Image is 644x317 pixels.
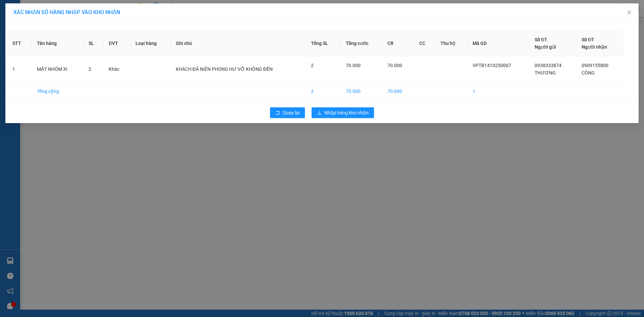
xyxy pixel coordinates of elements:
[435,31,468,56] th: Thu hộ
[340,82,382,101] td: 70.000
[324,109,369,116] span: Nhập hàng kho nhận
[130,31,170,56] th: Loại hàng
[535,44,556,50] span: Người gửi
[32,31,83,56] th: Tên hàng
[317,110,322,116] span: download
[346,63,361,68] span: 70.000
[103,56,130,82] td: Khác
[170,31,306,56] th: Ghi chú
[13,9,120,15] span: XÁC NHẬN SỐ HÀNG NHẬP VÀO KHO NHẬN
[32,82,83,101] td: Tổng cộng
[414,31,435,56] th: CC
[7,31,32,56] th: STT
[382,31,414,56] th: CR
[467,31,529,56] th: Mã GD
[582,63,608,68] span: 0909155800
[627,10,632,15] span: close
[306,31,340,56] th: Tổng SL
[582,44,607,50] span: Người nhận
[283,109,300,116] span: Quay lại
[275,110,280,116] span: rollback
[535,63,561,68] span: 0938333874
[620,3,639,22] button: Close
[7,56,32,82] td: 1
[473,63,511,68] span: VPTB1410250007
[582,70,595,75] span: CÔNG
[467,82,529,101] td: 1
[176,66,273,72] span: KHÁCH ĐÃ NIÊN PHONG HƯ VỠ KHÔNG ĐỀN
[582,37,594,42] span: Số ĐT
[306,82,340,101] td: 2
[89,66,91,72] span: 2
[32,56,83,82] td: MẶT NHÔM XI
[340,31,382,56] th: Tổng cước
[83,31,103,56] th: SL
[311,63,314,68] span: 2
[535,70,556,75] span: THƯƠNG
[535,37,547,42] span: Số ĐT
[382,82,414,101] td: 70.000
[270,107,305,118] button: rollbackQuay lại
[312,107,374,118] button: downloadNhập hàng kho nhận
[387,63,402,68] span: 70.000
[103,31,130,56] th: ĐVT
